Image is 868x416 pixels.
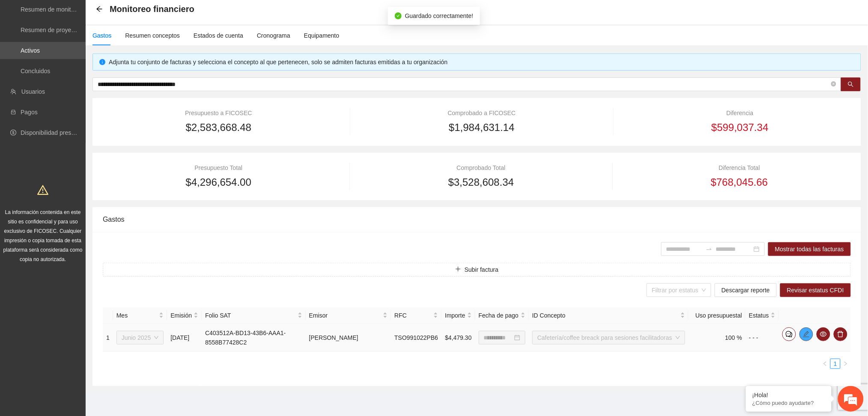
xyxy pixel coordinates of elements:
[689,307,746,324] th: Uso presupuestal
[140,4,161,25] div: Minimizar ventana de chat en vivo
[21,109,38,116] a: Pagos
[391,324,441,352] td: TSO991022PB6
[186,119,251,136] span: $2,583,668.48
[529,307,689,324] th: ID Concepto
[394,311,432,320] span: RFC
[782,327,796,341] button: comment
[532,311,679,320] span: ID Concepto
[752,400,825,406] p: ¿Cómo puedo ayudarte?
[96,6,103,12] span: arrow-left
[103,207,851,232] div: Gastos
[537,331,680,344] span: Cafetería/coffee breack para sesiones facilitadoras
[768,242,851,256] button: Mostrar todas las facturas
[113,307,167,324] th: Mes
[441,324,475,352] td: $4,479.30
[628,163,851,172] div: Diferencia Total
[21,47,40,54] a: Activos
[110,2,194,16] span: Monitoreo financiero
[711,174,768,190] span: $768,045.66
[50,114,118,201] span: Estamos en línea.
[122,331,159,344] span: Junio 2025
[479,311,519,320] span: Fecha de pago
[309,311,382,320] span: Emisor
[823,361,828,366] span: left
[746,307,779,324] th: Estatus
[689,324,746,352] td: 100 %
[841,359,851,369] button: right
[202,324,306,352] td: C403512A-BD13-43B6-AAA1-8558B77428C2
[465,265,498,274] span: Subir factura
[4,234,163,264] textarea: Escriba su mensaje y pulse “Intro”
[752,392,825,398] div: ¡Hola!
[21,27,112,33] a: Resumen de proyectos aprobados
[722,285,770,295] span: Descargar reporte
[103,163,334,172] div: Presupuesto Total
[449,119,514,136] span: $1,984,631.14
[831,80,836,89] span: close-circle
[831,359,840,368] a: 1
[395,12,402,19] span: check-circle
[441,307,475,324] th: Importe
[799,327,813,341] button: edit
[445,311,465,320] span: Importe
[125,31,180,40] div: Resumen conceptos
[365,108,598,118] div: Comprobado a FICOSEC
[21,68,50,74] a: Concluidos
[405,12,474,19] span: Guardado correctamente!
[116,311,158,320] span: Mes
[783,331,796,338] span: comment
[205,311,296,320] span: Folio SAT
[304,31,340,40] div: Equipamento
[780,283,851,297] button: Revisar estatus CFDI
[186,174,251,190] span: $4,296,654.00
[830,359,841,369] li: 1
[848,81,854,88] span: search
[629,108,851,118] div: Diferencia
[103,324,113,352] td: 1
[21,6,83,13] a: Resumen de monitoreo
[103,108,334,118] div: Presupuesto a FICOSEC
[841,359,851,369] li: Next Page
[787,285,844,295] span: Revisar estatus CFDI
[306,324,391,352] td: [PERSON_NAME]
[109,57,854,67] div: Adjunta tu conjunto de facturas y selecciona el concepto al que pertenecen, solo se admiten factu...
[3,209,83,262] span: La información contenida en este sitio es confidencial y para uso exclusivo de FICOSEC. Cualquier...
[820,359,830,369] li: Previous Page
[706,246,713,253] span: swap-right
[715,283,777,297] button: Descargar reporte
[21,129,94,136] a: Disponibilidad presupuestal
[841,77,861,91] button: search
[99,59,105,65] span: info-circle
[775,244,844,254] span: Mostrar todas las facturas
[257,31,290,40] div: Cronograma
[167,307,202,324] th: Emisión
[706,246,713,253] span: to
[170,311,192,320] span: Emisión
[817,331,830,338] span: eye
[306,307,391,324] th: Emisor
[749,311,769,320] span: Estatus
[800,331,813,338] span: edit
[711,119,768,136] span: $599,037.34
[92,31,111,40] div: Gastos
[391,307,441,324] th: RFC
[103,263,851,276] button: plusSubir factura
[834,331,847,338] span: delete
[202,307,306,324] th: Folio SAT
[817,327,830,341] button: eye
[194,31,243,40] div: Estados de cuenta
[834,327,847,341] button: delete
[167,324,202,352] td: [DATE]
[820,359,830,369] button: left
[96,6,103,13] div: Back
[746,324,779,352] td: - - -
[455,266,461,273] span: plus
[448,174,514,190] span: $3,528,608.34
[843,361,848,366] span: right
[475,307,529,324] th: Fecha de pago
[37,184,48,196] span: warning
[45,44,144,55] div: Chatee con nosotros ahora
[831,81,836,86] span: close-circle
[365,163,597,172] div: Comprobado Total
[21,88,45,95] a: Usuarios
